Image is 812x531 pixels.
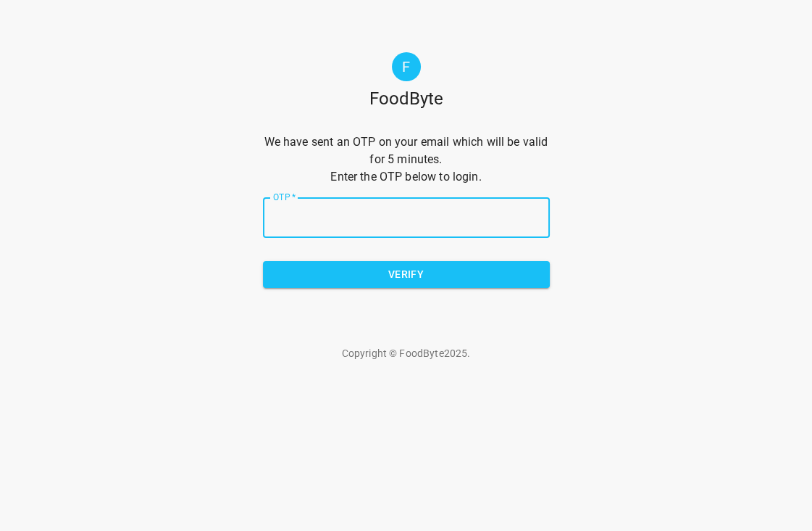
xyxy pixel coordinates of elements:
p: We have sent an OTP on your email which will be valid for 5 minutes. Enter the OTP below to login. [263,133,550,186]
p: Copyright © FoodByte 2025 . [263,346,550,361]
h1: FoodByte [369,87,443,110]
span: Verify [275,265,538,284]
div: F [392,52,421,81]
button: Verify [263,261,550,288]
